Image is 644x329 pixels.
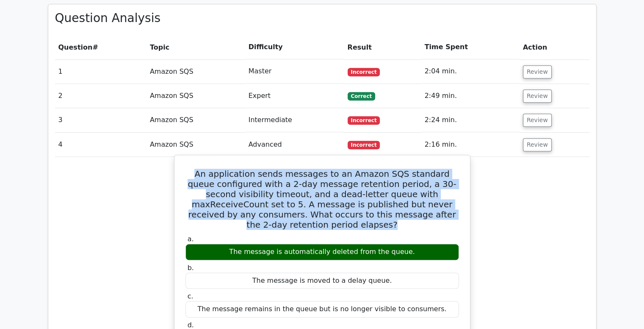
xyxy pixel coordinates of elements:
th: # [55,35,146,59]
th: Result [344,35,421,59]
span: a. [188,235,194,243]
td: 2:16 min. [421,133,520,157]
h3: Question Analysis [55,11,589,25]
div: The message is automatically deleted from the queue. [185,244,459,260]
th: Time Spent [421,35,520,59]
button: Review [523,114,552,127]
td: 2 [55,84,146,108]
span: Incorrect [348,68,380,76]
td: 2:24 min. [421,108,520,132]
td: Intermediate [245,108,344,132]
div: The message remains in the queue but is no longer visible to consumers. [185,301,459,318]
td: Amazon SQS [146,84,245,108]
td: Amazon SQS [146,59,245,84]
span: Incorrect [348,141,380,149]
td: 2:49 min. [421,84,520,108]
div: The message is moved to a delay queue. [185,273,459,289]
span: c. [188,292,193,300]
span: d. [188,321,194,329]
td: Amazon SQS [146,133,245,157]
th: Topic [146,35,245,59]
td: Advanced [245,133,344,157]
td: 2:04 min. [421,59,520,84]
td: 4 [55,133,146,157]
td: 1 [55,59,146,84]
td: Expert [245,84,344,108]
th: Difficulty [245,35,344,59]
span: b. [188,264,194,272]
span: Incorrect [348,116,380,125]
button: Review [523,138,552,151]
button: Review [523,65,552,78]
td: 3 [55,108,146,132]
h5: An application sends messages to an Amazon SQS standard queue configured with a 2-day message ret... [185,169,460,230]
td: Amazon SQS [146,108,245,132]
th: Action [520,35,589,59]
span: Question [58,43,93,51]
span: Correct [348,92,375,100]
td: Master [245,59,344,84]
button: Review [523,89,552,103]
